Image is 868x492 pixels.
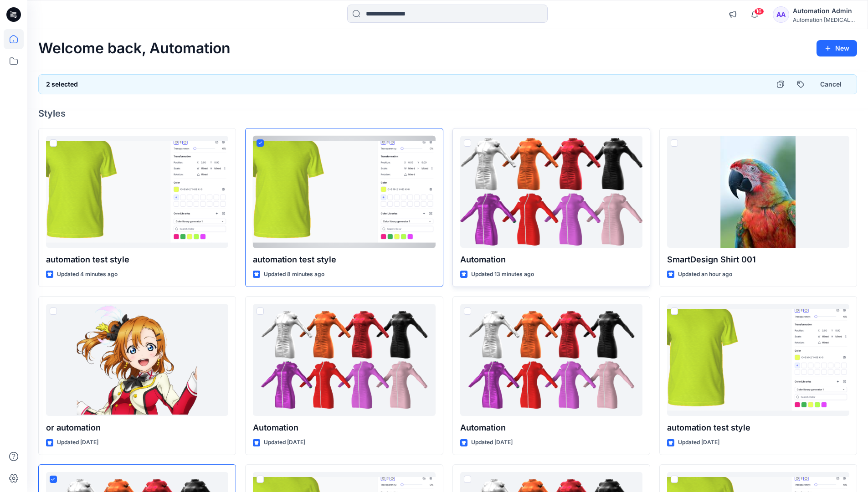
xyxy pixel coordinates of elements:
[812,76,849,92] button: Cancel
[264,270,324,279] p: Updated 8 minutes ago
[793,5,857,16] div: Automation Admin
[793,16,857,23] div: Automation [MEDICAL_DATA]...
[57,270,118,279] p: Updated 4 minutes ago
[264,438,305,447] p: Updated [DATE]
[46,253,228,266] p: automation test style
[460,421,642,434] p: Automation
[460,253,642,266] p: Automation
[57,438,98,447] p: Updated [DATE]
[754,8,764,15] span: 16
[38,108,857,119] h4: Styles
[817,40,857,56] button: New
[46,79,78,90] h6: 2 selected
[253,421,435,434] p: Automation
[471,270,534,279] p: Updated 13 minutes ago
[773,6,789,23] div: AA
[471,438,513,447] p: Updated [DATE]
[667,253,849,266] p: SmartDesign Shirt 001
[678,438,719,447] p: Updated [DATE]
[667,421,849,434] p: automation test style
[38,40,231,57] h2: Welcome back, Automation
[253,253,435,266] p: automation test style
[46,421,228,434] p: or automation
[678,270,732,279] p: Updated an hour ago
